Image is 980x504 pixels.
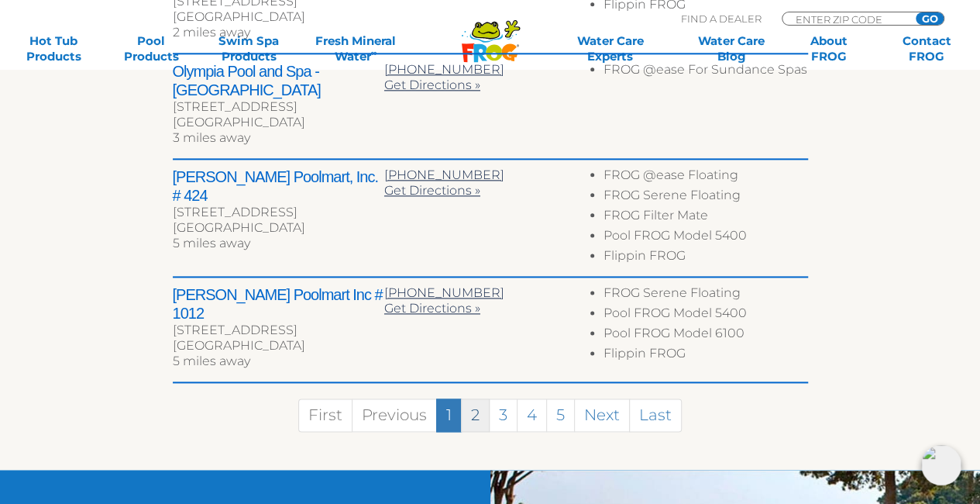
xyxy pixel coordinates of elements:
[603,306,807,326] li: Pool FROG Model 5400
[603,208,807,228] li: FROG Filter Mate
[629,399,682,432] a: Last
[603,188,807,208] li: FROG Serene Floating
[384,301,480,316] a: Get Directions »
[461,399,490,432] a: 2
[603,285,807,306] li: FROG Serene Floating
[603,248,807,268] li: Flippin FROG
[173,25,250,40] span: 2 miles away
[384,78,480,92] a: Get Directions »
[603,228,807,248] li: Pool FROG Model 5400
[173,220,384,236] div: [GEOGRAPHIC_DATA]
[173,99,384,115] div: [STREET_ADDRESS]
[603,346,807,366] li: Flippin FROG
[173,323,384,338] div: [STREET_ADDRESS]
[352,399,437,432] a: Previous
[384,62,504,77] a: [PHONE_NUMBER]
[889,33,965,64] a: ContactFROG
[921,445,961,485] img: openIcon
[173,338,384,354] div: [GEOGRAPHIC_DATA]
[603,167,807,188] li: FROG @ease Floating
[173,167,384,205] h2: [PERSON_NAME] Poolmart, Inc. # 424
[384,167,504,182] a: [PHONE_NUMBER]
[517,399,547,432] a: 4
[546,399,575,432] a: 5
[794,12,899,26] input: Zip Code Form
[603,62,807,82] li: FROG @ease For Sundance Spas
[113,33,189,64] a: PoolProducts
[173,130,250,145] span: 3 miles away
[298,399,352,432] a: First
[574,399,630,432] a: Next
[489,399,518,432] a: 3
[173,285,384,323] h2: [PERSON_NAME] Poolmart Inc # 1012
[173,62,384,99] h2: Olympia Pool and Spa - [GEOGRAPHIC_DATA]
[173,115,384,130] div: [GEOGRAPHIC_DATA]
[603,326,807,346] li: Pool FROG Model 6100
[173,9,384,25] div: [GEOGRAPHIC_DATA]
[173,205,384,220] div: [STREET_ADDRESS]
[15,33,91,64] a: Hot TubProducts
[436,399,462,432] a: 1
[384,183,480,198] a: Get Directions »
[916,12,944,25] input: GO
[384,285,504,300] a: [PHONE_NUMBER]
[173,236,250,250] span: 5 miles away
[173,354,250,368] span: 5 miles away
[791,33,867,64] a: AboutFROG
